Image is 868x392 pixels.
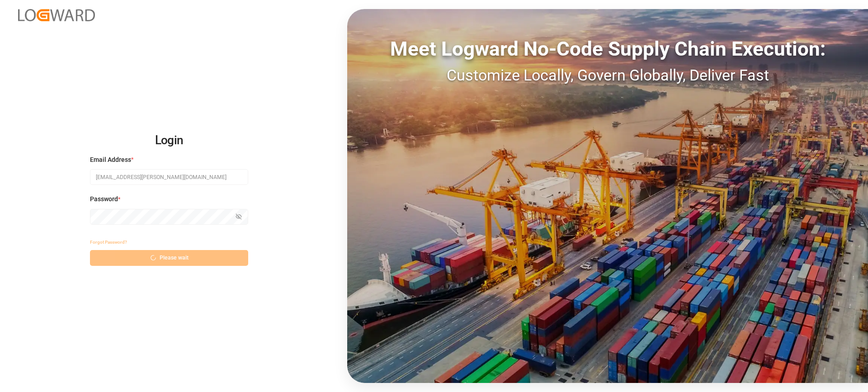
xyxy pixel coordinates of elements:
input: Enter your email [90,169,248,185]
span: Email Address [90,155,131,165]
div: Meet Logward No-Code Supply Chain Execution: [347,34,868,64]
h2: Login [90,126,248,155]
img: Logward_new_orange.png [18,9,95,21]
div: Customize Locally, Govern Globally, Deliver Fast [347,64,868,87]
span: Password [90,194,118,204]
